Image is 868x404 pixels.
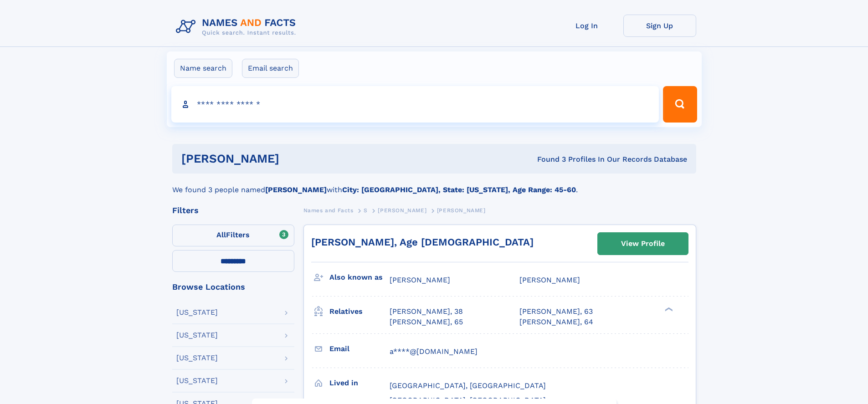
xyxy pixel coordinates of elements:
div: [US_STATE] [176,309,218,316]
a: Names and Facts [303,205,354,216]
span: [PERSON_NAME] [437,207,486,214]
div: [US_STATE] [176,377,218,384]
a: S [364,205,368,216]
div: Browse Locations [172,283,294,291]
a: [PERSON_NAME], 64 [519,317,593,327]
span: S [364,207,368,214]
b: [PERSON_NAME] [265,185,327,194]
h3: Email [329,341,390,357]
a: [PERSON_NAME] [378,205,426,216]
a: [PERSON_NAME], 63 [519,307,593,317]
span: [PERSON_NAME] [519,276,580,284]
h1: [PERSON_NAME] [181,153,408,164]
a: Sign Up [623,15,696,37]
button: Search Button [663,86,697,123]
span: [PERSON_NAME] [378,207,426,214]
div: [US_STATE] [176,332,218,339]
div: ❯ [663,307,673,312]
a: [PERSON_NAME], 38 [390,307,463,317]
input: search input [171,86,659,123]
h3: Also known as [329,270,390,285]
span: [PERSON_NAME] [390,276,450,284]
a: [PERSON_NAME], 65 [390,317,463,327]
a: [PERSON_NAME], Age [DEMOGRAPHIC_DATA] [311,236,534,248]
div: [US_STATE] [176,354,218,362]
label: Filters [172,225,294,246]
b: City: [GEOGRAPHIC_DATA], State: [US_STATE], Age Range: 45-60 [342,185,576,194]
div: View Profile [621,233,665,254]
label: Email search [242,59,299,78]
a: Log In [550,15,623,37]
div: Found 3 Profiles In Our Records Database [408,154,687,164]
span: [GEOGRAPHIC_DATA], [GEOGRAPHIC_DATA] [390,381,546,390]
h3: Lived in [329,375,390,391]
h3: Relatives [329,304,390,319]
label: Name search [174,59,232,78]
div: Filters [172,206,294,215]
span: All [216,230,226,239]
div: We found 3 people named with . [172,174,696,195]
img: Logo Names and Facts [172,15,303,39]
a: View Profile [598,233,688,255]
